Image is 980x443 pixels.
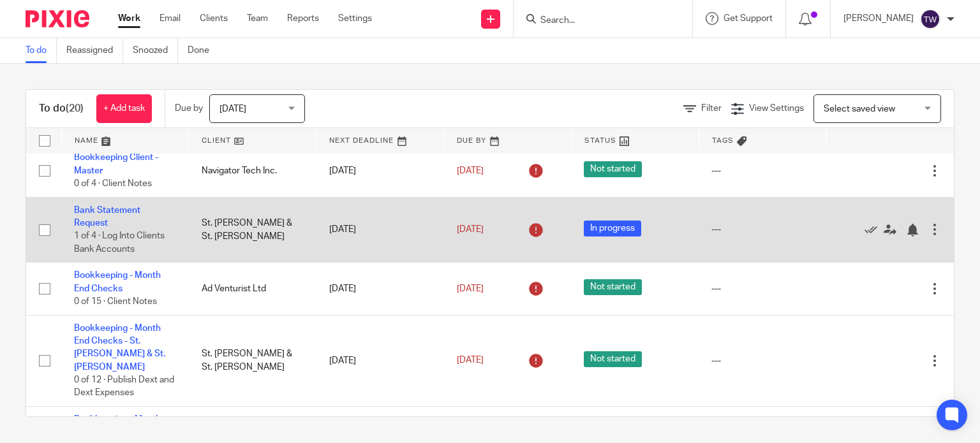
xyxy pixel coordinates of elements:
[74,375,174,398] span: 0 of 12 · Publish Dext and Dext Expenses
[824,105,895,113] span: Select saved view
[584,161,642,177] span: Not started
[584,279,642,295] span: Not started
[843,12,914,25] p: [PERSON_NAME]
[96,94,152,123] a: + Add task
[457,284,484,293] span: [DATE]
[160,12,181,25] a: Email
[66,38,123,63] a: Reassigned
[712,137,734,144] span: Tags
[74,232,165,254] span: 1 of 4 · Log Into Clients Bank Accounts
[189,197,316,263] td: St. [PERSON_NAME] & St. [PERSON_NAME]
[26,38,57,63] a: To do
[701,104,722,113] span: Filter
[26,10,89,27] img: Pixie
[74,415,161,437] a: Bookkeeping - Month End Checks
[74,271,161,293] a: Bookkeeping - Month End Checks
[711,223,813,236] div: ---
[66,103,84,113] span: (20)
[749,104,804,113] span: View Settings
[74,297,157,306] span: 0 of 15 · Client Notes
[118,12,140,25] a: Work
[338,12,372,25] a: Settings
[189,263,316,315] td: Ad Venturist Ltd
[457,225,484,234] span: [DATE]
[188,38,219,63] a: Done
[711,164,813,177] div: ---
[724,14,773,23] span: Get Support
[219,105,246,113] span: [DATE]
[316,315,444,406] td: [DATE]
[200,12,228,25] a: Clients
[865,223,884,236] a: Mark as done
[133,38,178,63] a: Snoozed
[316,263,444,315] td: [DATE]
[247,12,268,25] a: Team
[74,179,152,188] span: 0 of 4 · Client Notes
[584,221,641,236] span: In progress
[711,354,813,367] div: ---
[175,102,203,115] p: Due by
[287,12,319,25] a: Reports
[74,324,165,372] a: Bookkeeping - Month End Checks - St. [PERSON_NAME] & St. [PERSON_NAME]
[316,197,444,263] td: [DATE]
[74,153,158,175] a: Bookkeeping Client - Master
[584,351,642,367] span: Not started
[711,282,813,295] div: ---
[920,9,940,29] img: svg%3E
[189,145,316,197] td: Navigator Tech Inc.
[39,102,84,115] h1: To do
[316,145,444,197] td: [DATE]
[539,15,654,27] input: Search
[189,315,316,406] td: St. [PERSON_NAME] & St. [PERSON_NAME]
[457,166,484,175] span: [DATE]
[74,206,140,228] a: Bank Statement Request
[457,356,484,365] span: [DATE]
